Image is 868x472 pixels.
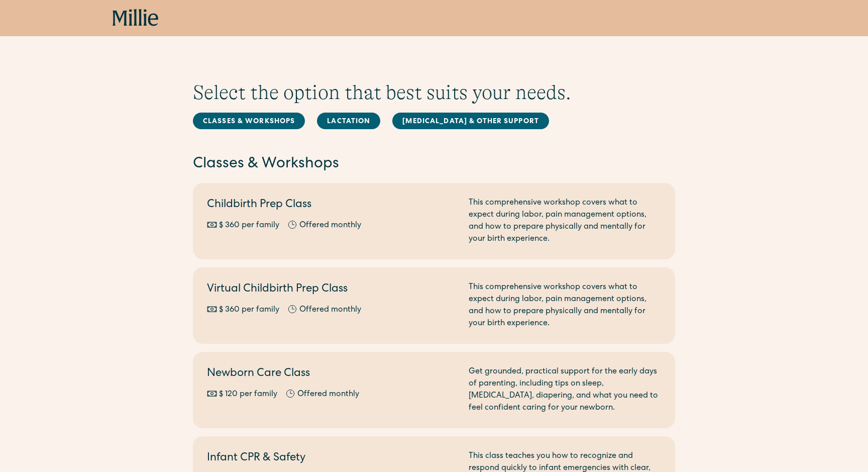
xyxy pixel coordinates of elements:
[207,450,457,467] h2: Infant CPR & Safety
[207,281,457,298] h2: Virtual Childbirth Prep Class
[219,220,279,232] div: $ 360 per family
[193,267,675,344] a: Virtual Childbirth Prep Class$ 360 per familyOffered monthlyThis comprehensive workshop covers wh...
[469,366,661,414] div: Get grounded, practical support for the early days of parenting, including tips on sleep, [MEDICA...
[193,183,675,259] a: Childbirth Prep Class$ 360 per familyOffered monthlyThis comprehensive workshop covers what to ex...
[297,389,359,401] div: Offered monthly
[207,197,457,214] h2: Childbirth Prep Class
[299,220,361,232] div: Offered monthly
[219,304,279,316] div: $ 360 per family
[219,389,277,401] div: $ 120 per family
[193,352,675,428] a: Newborn Care Class$ 120 per familyOffered monthlyGet grounded, practical support for the early da...
[193,113,305,129] a: Classes & Workshops
[469,197,661,245] div: This comprehensive workshop covers what to expect during labor, pain management options, and how ...
[317,113,380,129] a: Lactation
[469,281,661,330] div: This comprehensive workshop covers what to expect during labor, pain management options, and how ...
[392,113,549,129] a: [MEDICAL_DATA] & Other Support
[299,304,361,316] div: Offered monthly
[193,154,675,175] h2: Classes & Workshops
[207,366,457,383] h2: Newborn Care Class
